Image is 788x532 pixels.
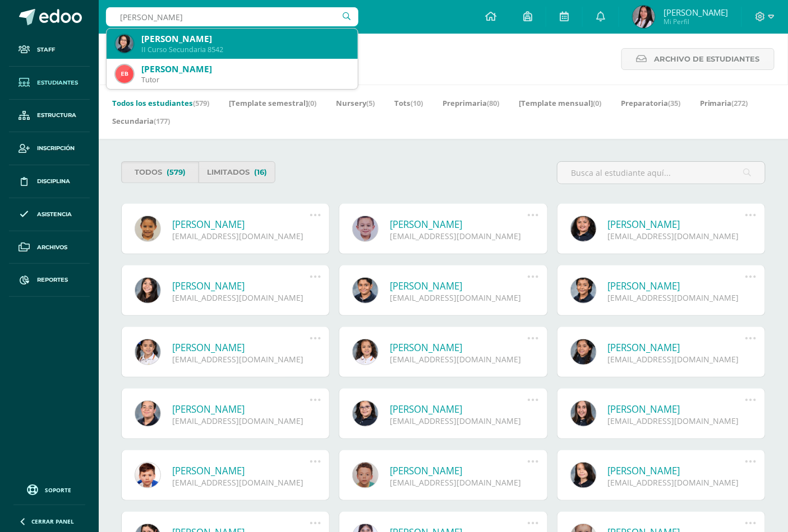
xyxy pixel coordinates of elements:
a: [PERSON_NAME] [172,341,310,354]
div: [EMAIL_ADDRESS][DOMAIN_NAME] [390,477,527,488]
a: Asistencia [9,198,90,231]
img: 1c4a8e29229ca7cba10d259c3507f649.png [633,6,655,28]
span: (16) [254,162,267,183]
a: Tots(10) [394,94,423,112]
span: Cerrar panel [31,517,74,525]
span: Mi Perfil [663,17,728,26]
span: (272) [732,98,748,108]
div: [EMAIL_ADDRESS][DOMAIN_NAME] [608,416,745,426]
a: [PERSON_NAME] [172,403,310,416]
a: Limitados(16) [199,161,276,183]
span: Reportes [37,276,68,284]
div: [EMAIL_ADDRESS][DOMAIN_NAME] [390,354,527,365]
span: (579) [167,162,186,183]
span: [PERSON_NAME] [663,7,728,18]
a: Preprimaria(80) [443,94,499,112]
span: Archivos [37,243,67,252]
div: [EMAIL_ADDRESS][DOMAIN_NAME] [390,292,527,303]
a: Inscripción [9,132,90,165]
a: [PERSON_NAME] [390,279,527,292]
a: Estructura [9,100,90,133]
div: II Curso Secundaria 8542 [141,45,349,54]
div: [EMAIL_ADDRESS][DOMAIN_NAME] [390,231,527,241]
a: [PERSON_NAME] [608,279,745,292]
a: Archivos [9,231,90,264]
span: (80) [487,98,499,108]
img: a23d3a4c4467ca9b721f71d47e71f9ba.png [116,65,133,83]
span: (10) [411,98,423,108]
a: Soporte [13,482,85,497]
a: [PERSON_NAME] [608,218,745,231]
div: [EMAIL_ADDRESS][DOMAIN_NAME] [172,477,310,488]
span: Estructura [37,111,76,120]
a: [PERSON_NAME] [608,403,745,416]
div: [EMAIL_ADDRESS][DOMAIN_NAME] [172,231,310,241]
div: [EMAIL_ADDRESS][DOMAIN_NAME] [172,292,310,303]
a: Estudiantes [9,67,90,100]
a: Secundaria(177) [112,112,170,130]
a: [PERSON_NAME] [390,341,527,354]
span: Staff [37,45,55,54]
a: [PERSON_NAME] [172,218,310,231]
a: [Template mensual](0) [519,94,601,112]
a: [PERSON_NAME] [390,403,527,416]
span: Estudiantes [37,78,78,87]
a: Staff [9,34,90,67]
div: [EMAIL_ADDRESS][DOMAIN_NAME] [172,354,310,365]
div: [EMAIL_ADDRESS][DOMAIN_NAME] [608,477,745,488]
a: Nursery(5) [336,94,375,112]
a: [PERSON_NAME] [608,464,745,477]
span: (0) [593,98,601,108]
span: Inscripción [37,144,75,153]
div: [PERSON_NAME] [141,33,349,45]
div: [EMAIL_ADDRESS][DOMAIN_NAME] [608,292,745,303]
div: [PERSON_NAME] [141,63,349,75]
a: Preparatoria(35) [621,94,680,112]
div: [EMAIL_ADDRESS][DOMAIN_NAME] [608,354,745,365]
div: [EMAIL_ADDRESS][DOMAIN_NAME] [172,416,310,426]
span: (177) [154,116,170,126]
a: Archivo de Estudiantes [621,48,775,70]
a: Primaria(272) [700,94,748,112]
a: [Template semestral](0) [229,94,316,112]
span: (0) [308,98,316,108]
span: (35) [668,98,680,108]
a: Disciplina [9,165,90,198]
a: Reportes [9,264,90,297]
a: [PERSON_NAME] [390,464,527,477]
div: [EMAIL_ADDRESS][DOMAIN_NAME] [390,416,527,426]
span: Disciplina [37,177,70,186]
span: (5) [366,98,375,108]
img: b8125ff2456f3a1ae8424d8da21bc379.png [116,35,133,53]
a: [PERSON_NAME] [390,218,527,231]
input: Busca al estudiante aquí... [557,162,765,184]
input: Busca un usuario... [106,7,358,26]
a: [PERSON_NAME] [608,341,745,354]
a: [PERSON_NAME] [172,464,310,477]
span: Soporte [45,486,72,494]
div: Tutor [141,75,349,85]
span: Asistencia [37,210,72,219]
span: Archivo de Estudiantes [654,49,760,69]
a: Todos los estudiantes(579) [112,94,209,112]
a: [PERSON_NAME] [172,279,310,292]
a: Todos(579) [121,161,199,183]
span: (579) [193,98,209,108]
div: [EMAIL_ADDRESS][DOMAIN_NAME] [608,231,745,241]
